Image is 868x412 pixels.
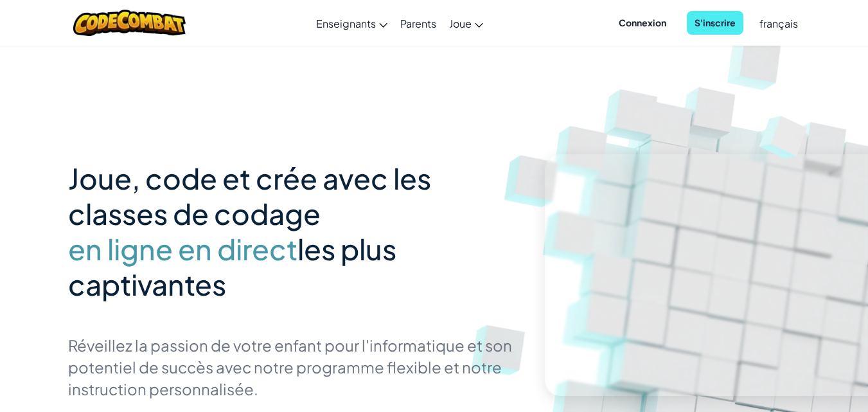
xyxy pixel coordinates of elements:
[68,231,297,267] span: en ligne en direct
[68,231,396,302] span: les plus captivantes
[310,6,394,40] a: Enseignants
[759,17,798,30] span: français
[73,10,186,36] img: CodeCombat logo
[687,11,743,35] button: S'inscrire
[316,17,376,30] span: Enseignants
[611,11,674,35] button: Connexion
[68,160,431,231] span: Joue, code et crée avec les classes de codage
[753,6,804,40] a: français
[68,334,526,400] p: Réveillez la passion de votre enfant pour l'informatique et son potentiel de succès avec notre pr...
[394,6,443,40] a: Parents
[449,17,472,30] span: Joue
[740,95,830,177] img: Overlap cubes
[443,6,490,40] a: Joue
